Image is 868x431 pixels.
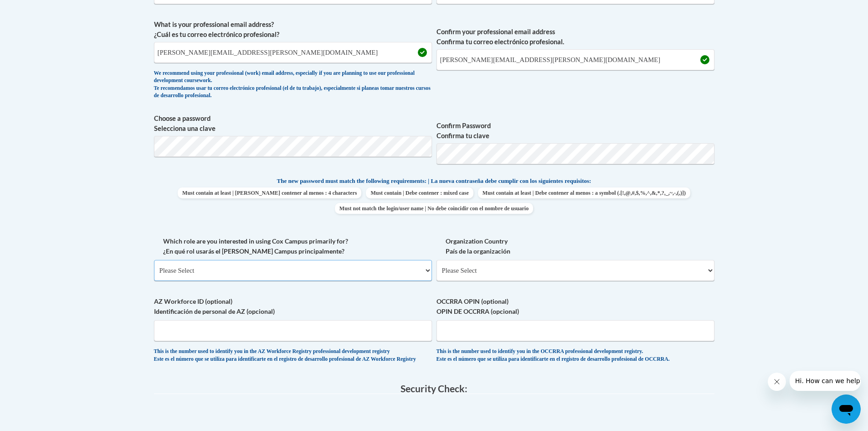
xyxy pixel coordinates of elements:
label: Confirm Password Confirma tu clave [437,121,714,141]
span: Must not match the login/user name | No debe coincidir con el nombre de usuario [335,203,533,214]
iframe: Button to launch messaging window [832,395,861,424]
input: Metadata input [154,42,432,63]
span: Hi. How can we help? [5,6,74,14]
span: Must contain | Debe contener : mixed case [366,187,473,198]
span: Must contain at least | [PERSON_NAME] contener al menos : 4 characters [178,187,361,198]
span: Must contain at least | Debe contener al menos : a symbol (.[!,@,#,$,%,^,&,*,?,_,~,-,(,)]) [478,187,690,198]
div: This is the number used to identify you in the AZ Workforce Registry professional development reg... [154,348,432,363]
div: This is the number used to identify you in the OCCRRA professional development registry. Este es ... [437,348,714,363]
label: Which role are you interested in using Cox Campus primarily for? ¿En qué rol usarás el [PERSON_NA... [154,236,432,256]
label: What is your professional email address? ¿Cuál es tu correo electrónico profesional? [154,20,432,40]
label: AZ Workforce ID (optional) Identificación de personal de AZ (opcional) [154,296,432,317]
iframe: Close message [768,373,786,391]
label: OCCRRA OPIN (optional) OPIN DE OCCRRA (opcional) [437,296,714,317]
span: Security Check: [401,383,467,394]
label: Organization Country País de la organización [437,236,714,256]
iframe: Message from company [790,371,861,391]
div: We recommend using your professional (work) email address, especially if you are planning to use ... [154,70,432,100]
span: The new password must match the following requirements: | La nueva contraseña debe cumplir con lo... [277,177,591,185]
label: Confirm your professional email address Confirma tu correo electrónico profesional. [437,27,714,47]
input: Required [437,49,714,70]
label: Choose a password Selecciona una clave [154,114,432,134]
